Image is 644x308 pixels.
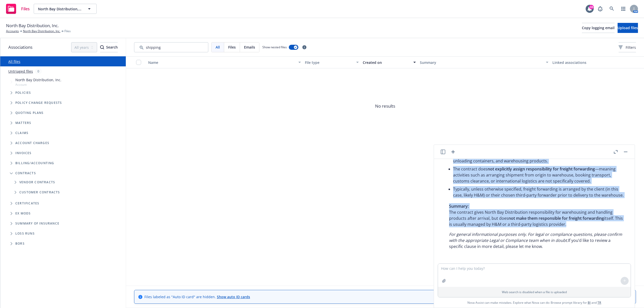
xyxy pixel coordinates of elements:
span: not explicitly assign responsibility for freight forwarding [488,166,595,172]
span: Customer Contracts [19,191,60,194]
span: Emails [244,45,255,50]
div: Search [100,42,118,52]
a: TR [597,300,601,305]
a: Accounts [6,29,19,33]
button: Summary [418,56,550,68]
span: Ex Mods [15,212,31,215]
a: Switch app [618,4,628,14]
span: Summary: [449,203,469,209]
span: Show nested files [262,45,287,49]
span: Files [21,7,30,11]
button: File type [303,56,361,68]
span: Copy logging email [582,25,615,30]
button: Upload files [618,23,638,33]
div: 0 [35,68,42,74]
p: The contract gives North Bay Distribution responsibility for warehousing and handling products af... [449,203,624,227]
button: Linked associations [550,56,619,68]
span: Files [228,45,236,50]
div: 18 [589,5,594,9]
a: BI [588,300,591,305]
div: Summary [420,60,543,65]
span: Upload files [618,25,638,30]
span: Invoices [15,152,32,155]
span: Associations [8,44,32,51]
a: All files [8,59,20,64]
input: Select all [136,60,141,65]
span: North Bay Distribution, Inc. [6,22,59,29]
span: Claims [15,131,28,135]
span: Files [64,29,71,33]
div: Created on [363,60,410,65]
span: Policy change requests [15,101,62,104]
a: Files [4,2,32,16]
span: No results [126,68,644,144]
span: Files labeled as "Auto ID card" are hidden. [144,294,250,299]
div: Tree Example [0,76,126,158]
span: Certificates [15,202,39,205]
span: Filters [619,45,636,50]
button: Name [146,56,303,68]
div: Linked associations [552,60,617,65]
a: Search [607,4,617,14]
a: Untriaged files [8,69,33,74]
em: For general informational purposes only. For legal or compliance questions, please confirm with t... [449,232,622,243]
span: Nova Assist can make mistakes. Explore what Nova can do: Browse prompt library for and [467,297,601,308]
span: All [216,45,220,50]
div: Folder Tree Example [0,158,126,249]
button: North Bay Distribution, Inc. [34,4,97,14]
span: North Bay Distribution, Inc. [15,77,61,82]
button: Created on [361,56,418,68]
span: Account [15,82,61,87]
span: BORs [15,242,25,245]
button: Copy logging email [582,23,615,33]
span: not make them responsible for freight forwarding [508,215,604,221]
span: Contracts [15,172,36,175]
li: Typically, unless otherwise specified, freight forwarding is arranged by the client (in this case... [453,185,624,199]
a: Show auto ID cards [217,294,250,299]
button: Filters [619,42,636,52]
span: Summary of insurance [15,222,59,225]
button: SearchSearch [100,42,118,52]
a: North Bay Distribution, Inc. [23,29,60,33]
li: The contract does —meaning activities such as arranging shipment from origin to warehouse, bookin... [453,165,624,185]
span: Matters [15,121,31,124]
input: Search by keyword... [134,42,208,52]
span: Vendor Contracts [19,181,55,184]
span: Billing/Accounting [15,162,54,165]
div: Name [148,60,295,65]
span: Policies [15,91,31,94]
p: Web search is disabled when a file is uploaded [441,290,628,294]
span: Loss Runs [15,232,35,235]
span: North Bay Distribution, Inc. [38,6,82,12]
span: Filters [626,45,636,50]
span: Account charges [15,142,49,145]
a: Report a Bug [595,4,605,14]
span: Quoting plans [15,111,44,114]
p: If you’d like to review a specific clause in more detail, please let me know. [449,231,624,249]
svg: Search [100,45,104,49]
div: File type [305,60,353,65]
